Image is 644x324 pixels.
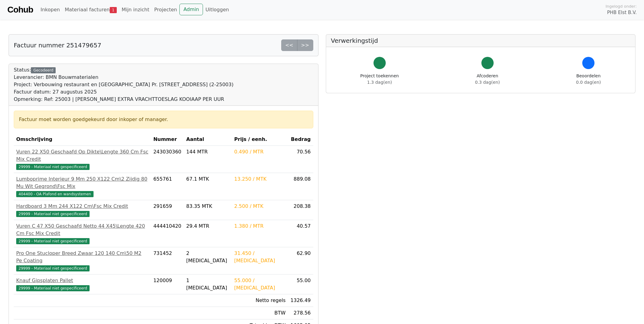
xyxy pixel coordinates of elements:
span: 1.3 dag(en) [367,80,392,85]
a: Inkopen [38,4,62,16]
td: 1326.49 [288,294,313,307]
td: BTW [232,307,288,319]
a: Materiaal facturen1 [62,4,119,16]
td: Netto regels [232,294,288,307]
div: Knauf Gipsplaten Pallet [16,277,149,284]
div: Lumboprime Interieur 9 Mm 250 X122 Cm\2 Zijdig 80 Mu Wit Gegrond\Fsc Mix [16,175,149,190]
div: Gecodeerd [31,67,56,73]
h5: Factuur nummer 251479657 [14,42,101,49]
div: Afcoderen [475,73,500,86]
span: 29999 - Materiaal niet gespecificeerd [16,211,90,217]
div: 29.4 MTR [186,223,229,230]
td: 243030360 [151,146,184,173]
span: PHB Elst B.V. [607,9,637,16]
td: 208.38 [288,200,313,220]
th: Bedrag [288,133,313,146]
td: 40.57 [288,220,313,247]
span: Ingelogd onder: [605,3,637,9]
td: 731452 [151,247,184,274]
div: Hardboard 3 Mm 244 X122 Cm\Fsc Mix Credit [16,203,149,210]
td: 55.00 [288,274,313,294]
a: Cohub [7,2,33,17]
div: 83.35 MTK [186,203,229,210]
span: 29999 - Materiaal niet gespecificeerd [16,238,90,244]
a: Knauf Gipsplaten Pallet29999 - Materiaal niet gespecificeerd [16,277,149,292]
td: 889.08 [288,173,313,200]
div: 144 MTR [186,148,229,156]
div: Factuur datum: 27 augustus 2025 [14,88,234,96]
th: Aantal [184,133,232,146]
td: 291659 [151,200,184,220]
div: 0.490 / MTR [234,148,285,156]
div: 31.450 / [MEDICAL_DATA] [234,250,285,264]
th: Nummer [151,133,184,146]
div: Beoordelen [576,73,601,86]
a: Lumboprime Interieur 9 Mm 250 X122 Cm\2 Zijdig 80 Mu Wit Gegrond\Fsc Mix404400 - OA Plafond en wa... [16,175,149,197]
td: 278.56 [288,307,313,319]
span: 404400 - OA Plafond en wandsystemen [16,191,94,197]
a: Vuren 22 X50 Geschaafd Op Dikte\Lengte 360 Cm Fsc Mix Credit29999 - Materiaal niet gespecificeerd [16,148,149,170]
div: 55.000 / [MEDICAL_DATA] [234,277,285,292]
th: Omschrijving [14,133,151,146]
a: Admin [179,4,203,15]
span: 29999 - Materiaal niet gespecificeerd [16,265,90,271]
a: Uitloggen [203,4,231,16]
td: 444410420 [151,220,184,247]
div: 2 [MEDICAL_DATA] [186,250,229,264]
a: Projecten [152,4,179,16]
div: Project toekennen [360,73,399,86]
div: Leverancier: BMN Bouwmaterialen [14,74,234,81]
td: 120009 [151,274,184,294]
div: 13.250 / MTK [234,175,285,183]
div: Opmerking: Ref: 25003 | [PERSON_NAME] EXTRA VRACHTTOESLAG KOOIAAP PER UUR [14,96,234,103]
div: Vuren C 47 X50 Geschaafd Netto 44 X45\Lengte 420 Cm Fsc Mix Credit [16,223,149,237]
div: Vuren 22 X50 Geschaafd Op Dikte\Lengte 360 Cm Fsc Mix Credit [16,148,149,163]
h5: Verwerkingstijd [331,37,631,44]
div: Pro One Stucloper Breed Zwaar 120 140 Cm\50 M2 Pe Coating [16,250,149,264]
a: Mijn inzicht [119,4,152,16]
div: 1.380 / MTR [234,223,285,230]
div: 1 [MEDICAL_DATA] [186,277,229,292]
a: Vuren C 47 X50 Geschaafd Netto 44 X45\Lengte 420 Cm Fsc Mix Credit29999 - Materiaal niet gespecif... [16,223,149,245]
span: 29999 - Materiaal niet gespecificeerd [16,285,90,291]
div: 67.1 MTK [186,175,229,183]
span: 0.3 dag(en) [475,80,500,85]
a: Hardboard 3 Mm 244 X122 Cm\Fsc Mix Credit29999 - Materiaal niet gespecificeerd [16,203,149,217]
td: 70.56 [288,146,313,173]
div: Status: [14,66,234,103]
span: 29999 - Materiaal niet gespecificeerd [16,164,90,170]
span: 1 [110,7,117,13]
th: Prijs / eenh. [232,133,288,146]
span: 0.0 dag(en) [576,80,601,85]
a: Pro One Stucloper Breed Zwaar 120 140 Cm\50 M2 Pe Coating29999 - Materiaal niet gespecificeerd [16,250,149,272]
div: Factuur moet worden goedgekeurd door inkoper of manager. [19,116,308,123]
div: Project: Verbouwing restaurant en [GEOGRAPHIC_DATA] Pr. [STREET_ADDRESS] (2-25003) [14,81,234,88]
td: 62.90 [288,247,313,274]
td: 655761 [151,173,184,200]
div: 2.500 / MTK [234,203,285,210]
